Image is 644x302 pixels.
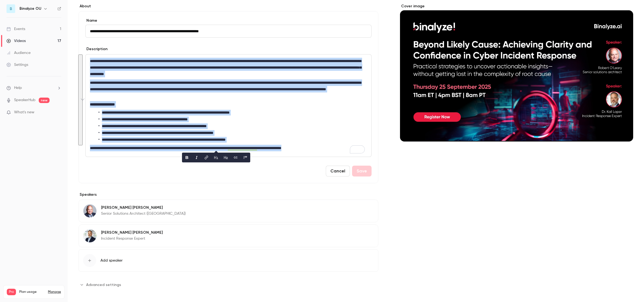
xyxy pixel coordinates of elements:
[6,62,28,68] div: Settings
[6,38,26,44] div: Videos
[192,153,201,162] button: italic
[202,153,211,162] button: link
[83,204,96,217] img: Robert O’Leary
[100,258,123,263] span: Add speaker
[86,54,371,157] div: To enrich screen reader interactions, please activate Accessibility in Grammarly extension settings
[85,46,108,52] label: Description
[6,50,31,56] div: Audience
[101,236,163,241] p: Incident Response Expert
[19,290,45,294] span: Plan usage
[79,249,378,272] button: Add speaker
[6,85,61,91] li: help-dropdown-opener
[400,4,633,142] section: Cover image
[101,211,186,216] p: Senior Solutions Architect ([GEOGRAPHIC_DATA])
[79,192,378,197] label: Speakers
[83,229,96,242] img: Dr. Kall Loper
[7,289,16,295] span: Pro
[79,224,378,247] div: Dr. Kall Loper[PERSON_NAME] [PERSON_NAME]Incident Response Expert
[326,166,350,176] button: Cancel
[39,98,50,103] span: new
[241,153,250,162] button: blockquote
[85,54,372,157] section: description
[86,282,121,288] span: Advanced settings
[79,4,378,9] label: About
[79,200,378,222] div: Robert O’Leary[PERSON_NAME] [PERSON_NAME]Senior Solutions Architect ([GEOGRAPHIC_DATA])
[14,110,34,115] span: What's new
[14,85,22,91] span: Help
[85,18,372,23] label: Name
[10,6,12,12] span: B
[86,54,371,157] div: editor
[6,26,25,32] div: Events
[101,230,163,235] p: [PERSON_NAME] [PERSON_NAME]
[19,6,41,11] h6: Binalyze OU
[183,153,191,162] button: bold
[14,97,35,103] a: SpeakerHub
[79,280,378,289] section: Advanced settings
[48,290,61,294] a: Manage
[101,205,186,210] p: [PERSON_NAME] [PERSON_NAME]
[79,280,124,289] button: Advanced settings
[400,4,633,9] label: Cover image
